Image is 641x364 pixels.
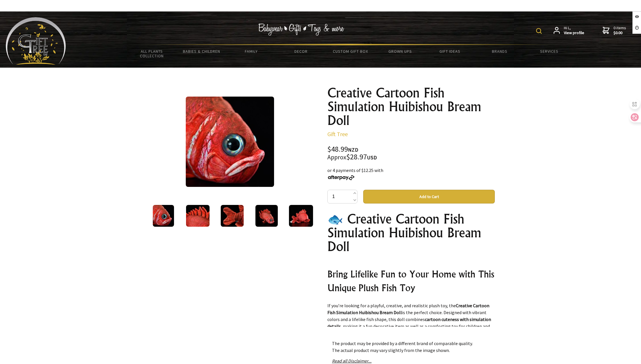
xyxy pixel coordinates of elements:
a: Gift Tree [327,130,348,138]
h1: Creative Cartoon Fish Simulation Huibishou Bream Doll [327,86,495,127]
img: Afterpay [327,175,355,180]
img: Babywear - Gifts - Toys & more [258,24,344,36]
span: USD [367,154,377,161]
img: Creative Cartoon Fish Simulation Huibishou Bream Doll [289,205,313,227]
h2: Bring Lifelike Fun to Your Home with This Unique Plush Fish Toy [327,267,495,295]
img: Creative Cartoon Fish Simulation Huibishou Bream Doll [255,205,278,227]
img: Babyware - Gifts - Toys and more... [6,17,66,65]
img: product search [536,28,542,34]
img: Creative Cartoon Fish Simulation Huibishou Bream Doll [153,205,174,227]
p: If you’re looking for a playful, creative, and realistic plush toy, the is the perfect choice. De... [327,302,495,336]
button: Add to Cart [363,190,495,203]
h1: 🐟 Creative Cartoon Fish Simulation Huibishou Bream Doll [327,212,495,253]
a: Babies & Children [177,45,226,57]
a: Gift Ideas [425,45,475,57]
a: Hi L,View profile [554,26,584,36]
img: Creative Cartoon Fish Simulation Huibishou Bream Doll [221,205,244,227]
span: Hi L, [564,26,584,36]
strong: Creative Cartoon Fish Simulation Huibishou Bream Doll [327,303,489,315]
a: Custom Gift Box [326,45,375,57]
span: 0 items [613,25,626,36]
a: Read all Disclaimer... [332,358,372,364]
small: Approx [327,153,346,161]
a: Family [226,45,276,57]
a: All Plants Collection [127,45,177,62]
img: Creative Cartoon Fish Simulation Huibishou Bream Doll [186,205,210,227]
span: NZD [348,146,358,153]
strong: View profile [564,30,584,36]
strong: $0.00 [613,30,626,36]
a: Decor [276,45,326,57]
div: or 4 payments of $12.25 with [327,167,495,181]
img: Creative Cartoon Fish Simulation Huibishou Bream Doll [186,97,274,187]
a: Brands [475,45,524,57]
a: 0 items$0.00 [603,26,626,36]
a: Grown Ups [376,45,425,57]
div: $48.99 $28.97 [327,146,495,161]
a: Services [525,45,574,57]
p: The product may be provided by a different brand of comparable quality. The actual product may va... [332,340,490,354]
